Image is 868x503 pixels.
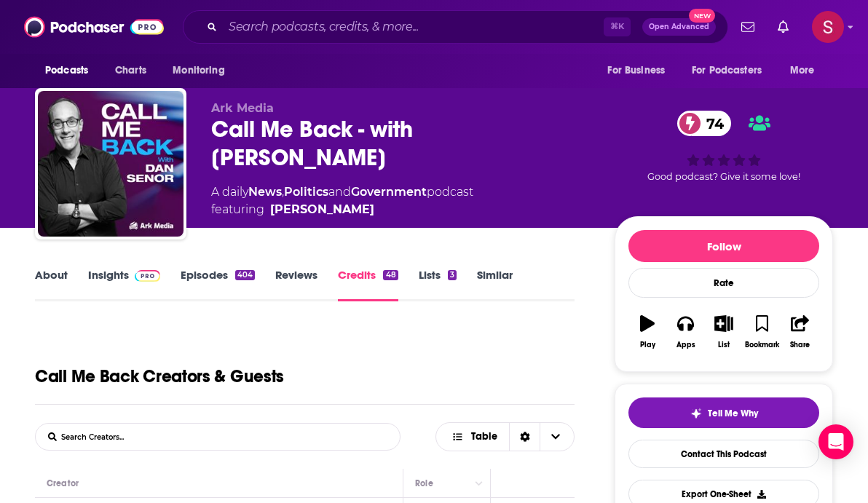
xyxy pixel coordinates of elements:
[607,60,665,81] span: For Business
[45,60,88,81] span: Podcasts
[649,23,709,31] span: Open Advanced
[604,17,631,36] span: ⌘ K
[677,111,731,136] a: 74
[448,270,457,280] div: 3
[24,13,164,41] img: Podchaser - Follow, Share and Rate Podcasts
[743,306,781,358] button: Bookmark
[772,15,794,39] a: Show notifications dropdown
[692,60,762,81] span: For Podcasters
[470,475,487,492] button: Column Actions
[88,268,160,301] a: InsightsPodchaser Pro
[690,408,702,419] img: tell me why sparkle
[718,341,730,349] div: List
[162,57,243,84] button: open menu
[628,230,819,262] button: Follow
[780,57,833,84] button: open menu
[270,201,374,218] a: Dan Senor
[812,11,844,43] button: Show profile menu
[790,60,815,81] span: More
[615,101,833,192] div: 74Good podcast? Give it some love!
[628,268,819,298] div: Rate
[338,268,398,301] a: Credits48
[692,111,731,136] span: 74
[640,341,655,349] div: Play
[647,171,800,182] span: Good podcast? Give it some love!
[106,57,155,84] a: Charts
[435,422,575,451] button: Choose View
[682,57,783,84] button: open menu
[477,268,513,301] a: Similar
[173,60,224,81] span: Monitoring
[223,15,604,39] input: Search podcasts, credits, & more...
[745,341,779,349] div: Bookmark
[676,341,695,349] div: Apps
[818,424,853,459] div: Open Intercom Messenger
[666,306,704,358] button: Apps
[415,475,435,492] div: Role
[383,270,398,280] div: 48
[705,306,743,358] button: List
[735,15,760,39] a: Show notifications dropdown
[781,306,819,358] button: Share
[812,11,844,43] span: Logged in as stephanie85546
[284,185,328,199] a: Politics
[47,475,79,492] div: Creator
[35,57,107,84] button: open menu
[509,423,540,451] div: Sort Direction
[183,10,728,44] div: Search podcasts, credits, & more...
[708,408,758,419] span: Tell Me Why
[35,365,284,387] h1: Call Me Back Creators & Guests
[135,270,160,282] img: Podchaser Pro
[282,185,284,199] span: ,
[790,341,810,349] div: Share
[328,185,351,199] span: and
[235,270,255,280] div: 404
[211,201,473,218] span: featuring
[211,183,473,218] div: A daily podcast
[115,60,146,81] span: Charts
[597,57,683,84] button: open menu
[642,18,716,36] button: Open AdvancedNew
[628,397,819,428] button: tell me why sparkleTell Me Why
[628,306,666,358] button: Play
[812,11,844,43] img: User Profile
[419,268,457,301] a: Lists3
[689,9,715,23] span: New
[628,440,819,468] a: Contact This Podcast
[351,185,427,199] a: Government
[38,91,184,237] img: Call Me Back - with Dan Senor
[275,268,317,301] a: Reviews
[35,268,68,301] a: About
[211,101,274,115] span: Ark Media
[181,268,255,301] a: Episodes404
[248,185,282,199] a: News
[471,432,497,442] span: Table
